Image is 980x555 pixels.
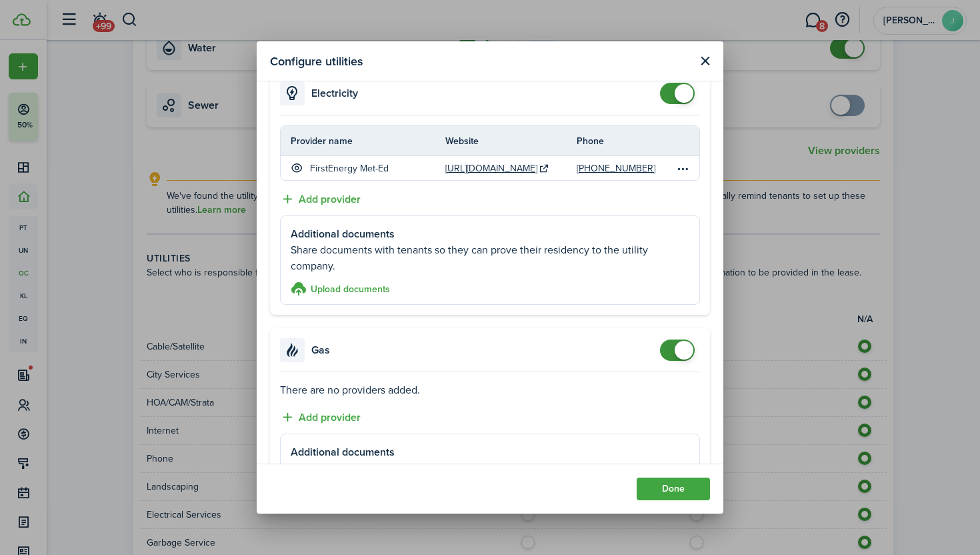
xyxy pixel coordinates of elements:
button: Close modal [697,53,713,69]
button: Done [637,478,710,500]
h4: Gas [311,342,330,358]
button: Add provider [280,191,361,207]
a: [PHONE_NUMBER] [577,161,655,175]
p: Share documents with tenants so they can prove their residency to the utility company. [291,242,689,274]
modal-title: Configure utilities [270,48,363,74]
button: Open menu [675,160,691,176]
p: Share documents with tenants so they can prove their residency to the utility company. [291,460,689,492]
p: Additional documents [291,444,689,460]
th: Website [445,134,577,148]
button: Add provider [280,409,361,426]
p: Additional documents [291,226,689,242]
p: FirstEnergy Met-Ed [310,161,389,175]
h3: Upload documents [311,282,390,296]
th: Provider name [281,134,445,148]
a: [URL][DOMAIN_NAME] [445,161,537,175]
th: Phone [577,134,675,148]
p: There are no providers added. [280,382,700,398]
h4: Electricity [311,85,358,101]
